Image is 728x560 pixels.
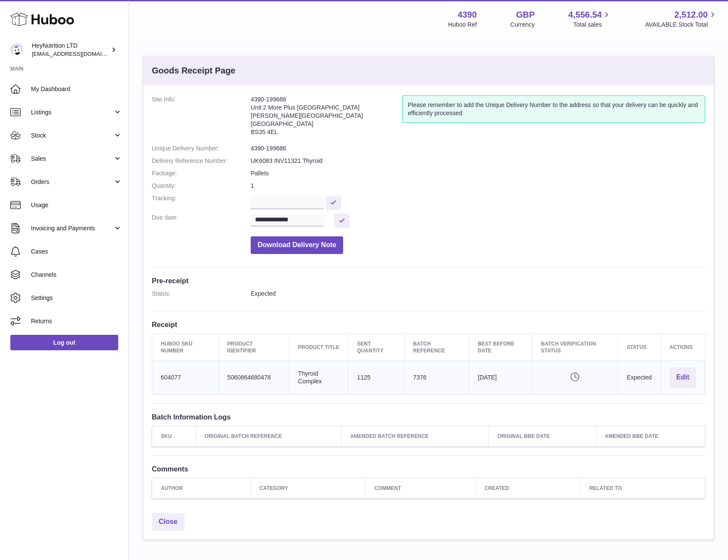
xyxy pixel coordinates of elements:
[516,9,534,21] strong: GBP
[152,144,251,153] dt: Unique Delivery Number:
[251,157,705,165] dd: UK6083 INV11321 Thyroid
[674,9,708,21] span: 2,512.00
[152,426,196,446] th: SKU
[32,50,126,57] span: [EMAIL_ADDRESS][DOMAIN_NAME]
[152,464,705,474] h3: Comments
[476,478,581,499] th: Created
[10,43,23,56] img: info@heynutrition.com
[289,361,348,395] td: Thyroid Complex
[469,361,532,395] td: [DATE]
[251,182,705,190] dd: 1
[581,478,705,499] th: Related to
[31,85,122,93] span: My Dashboard
[510,21,535,29] div: Currency
[670,367,696,388] button: Edit
[152,478,251,499] th: Author
[251,144,705,153] dd: 4390-199686
[152,412,705,422] h3: Batch Information Logs
[152,334,219,361] th: Huboo SKU Number
[532,334,617,361] th: Batch Verification Status
[31,294,122,302] span: Settings
[568,9,602,21] span: 4,556.54
[31,224,113,233] span: Invoicing and Payments
[404,334,469,361] th: Batch Reference
[152,361,219,395] td: 604077
[152,214,251,228] dt: Due date:
[31,317,122,325] span: Returns
[152,169,251,177] dt: Package:
[31,132,113,140] span: Stock
[31,248,122,256] span: Cases
[31,271,122,279] span: Channels
[152,276,705,285] h3: Pre-receipt
[404,361,469,395] td: 7376
[251,169,705,177] dd: Pallets
[568,9,612,29] a: 4,556.54 Total sales
[596,426,705,446] th: Amended BBE Date
[402,95,705,123] div: Please remember to add the Unique Delivery Number to the address so that your delivery can be qui...
[469,334,532,361] th: Best Before Date
[348,361,404,395] td: 1125
[152,194,251,209] dt: Tracking:
[645,9,718,29] a: 2,512.00 AVAILABLE Stock Total
[31,201,122,209] span: Usage
[448,21,477,29] div: Huboo Ref
[152,95,251,140] dt: Site Info:
[341,426,488,446] th: Amended Batch Reference
[251,478,366,499] th: Category
[31,155,113,163] span: Sales
[660,334,705,361] th: Actions
[31,108,113,116] span: Listings
[152,65,236,77] h3: Goods Receipt Page
[152,290,251,298] dt: Status:
[32,42,109,58] div: HeyNutrition LTD
[152,157,251,165] dt: Delivery Reference Number:
[618,334,660,361] th: Status
[289,334,348,361] th: Product title
[573,21,611,29] span: Total sales
[251,95,402,140] address: 4390-199686 Unit 2 More Plus [GEOGRAPHIC_DATA] [PERSON_NAME][GEOGRAPHIC_DATA] [GEOGRAPHIC_DATA] B...
[10,335,118,350] a: Log out
[152,182,251,190] dt: Quantity:
[366,478,476,499] th: Comment
[196,426,341,446] th: Original Batch Reference
[458,9,477,21] strong: 4390
[488,426,596,446] th: Original BBE Date
[31,178,113,186] span: Orders
[348,334,404,361] th: Sent Quantity
[251,290,705,298] dd: Expected
[645,21,718,29] span: AVAILABLE Stock Total
[251,236,343,254] button: Download Delivery Note
[152,513,184,531] a: Close
[218,361,289,395] td: 5060864680478
[618,361,660,395] td: Expected
[152,320,705,329] h3: Receipt
[218,334,289,361] th: Product Identifier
